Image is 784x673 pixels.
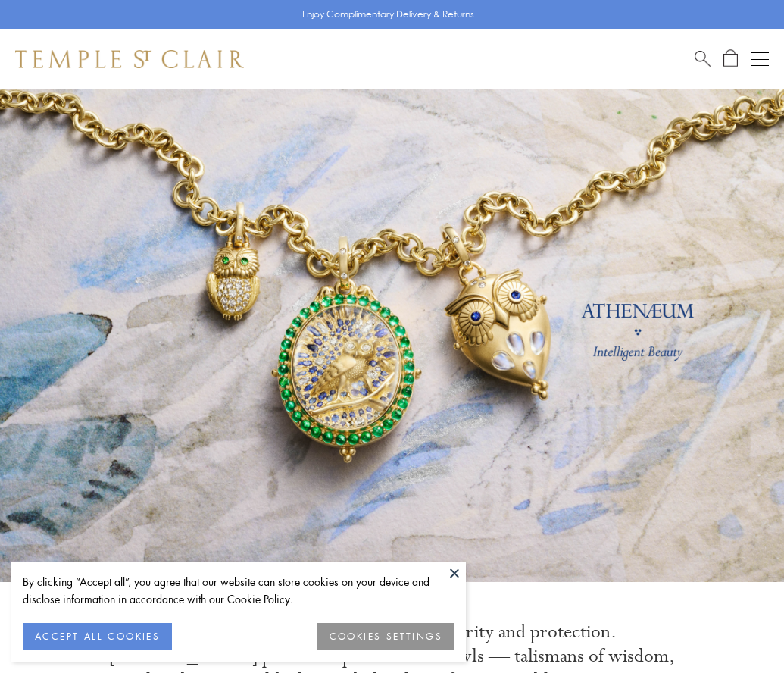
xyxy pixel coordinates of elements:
[695,49,711,68] a: Search
[317,623,454,650] button: COOKIES SETTINGS
[723,49,738,68] a: Open Shopping Bag
[23,623,172,650] button: ACCEPT ALL COOKIES
[302,7,474,22] p: Enjoy Complimentary Delivery & Returns
[751,50,769,68] button: Open navigation
[23,573,454,608] div: By clicking “Accept all”, you agree that our website can store cookies on your device and disclos...
[15,50,244,68] img: Temple St. Clair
